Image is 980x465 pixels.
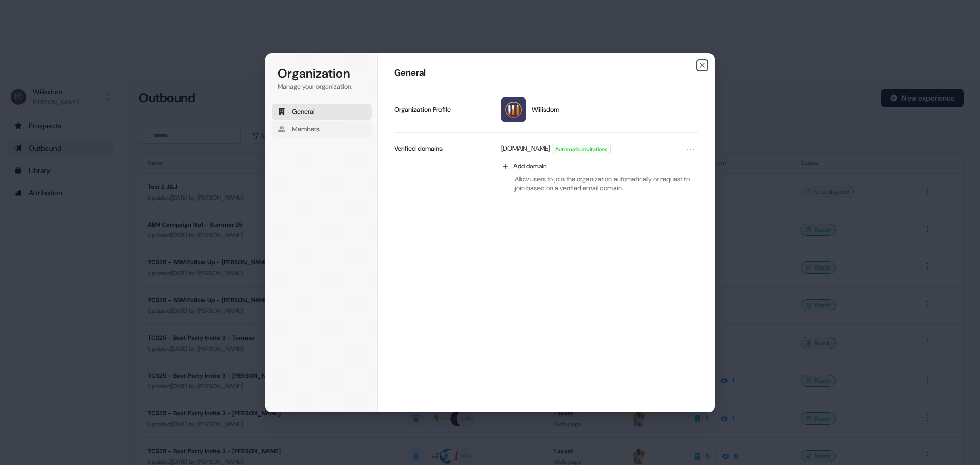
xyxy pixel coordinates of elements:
[552,144,610,154] span: Automatic invitations
[513,162,547,170] span: Add domain
[278,65,365,82] h1: Organization
[394,105,451,114] p: Organization Profile
[394,144,443,153] p: Verified domains
[496,175,698,193] p: Allow users to join the organization automatically or request to join based on a verified email d...
[501,97,526,122] img: Wiiisdom
[532,105,559,114] span: Wiiisdom
[272,121,372,137] button: Members
[684,143,696,155] button: Open menu
[292,107,315,116] span: General
[292,125,320,134] span: Members
[272,104,372,120] button: General
[496,158,698,175] button: Add domain
[501,144,550,154] p: [DOMAIN_NAME]
[278,82,365,91] p: Manage your organization.
[394,67,698,79] h1: General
